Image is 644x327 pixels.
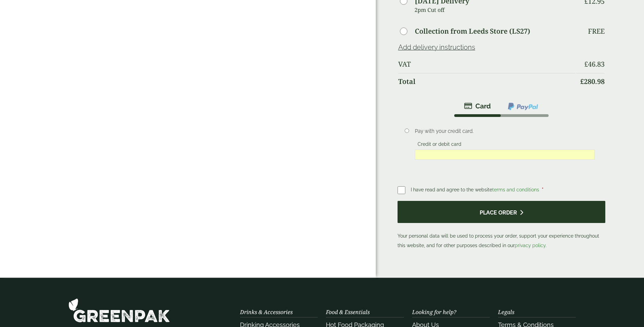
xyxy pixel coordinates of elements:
button: Place order [398,201,606,223]
label: Collection from Leeds Store (LS27) [415,28,530,35]
a: Add delivery instructions [398,43,475,51]
p: Pay with your credit card. [415,127,595,135]
img: GreenPak Supplies [68,298,170,323]
th: VAT [398,56,576,72]
label: Credit or debit card [415,141,464,149]
a: terms and conditions [492,187,539,192]
a: privacy policy [515,243,546,248]
abbr: required [542,187,544,192]
iframe: Secure card payment input frame [417,152,593,158]
th: Total [398,73,576,90]
bdi: 46.83 [584,59,605,69]
span: £ [580,77,584,86]
p: 2pm Cut off [415,5,576,15]
p: Free [588,27,605,35]
img: stripe.png [464,102,491,110]
span: I have read and agree to the website [411,187,540,192]
span: £ [584,59,588,69]
bdi: 280.98 [580,77,605,86]
p: Your personal data will be used to process your order, support your experience throughout this we... [398,201,606,250]
img: ppcp-gateway.png [507,102,539,111]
